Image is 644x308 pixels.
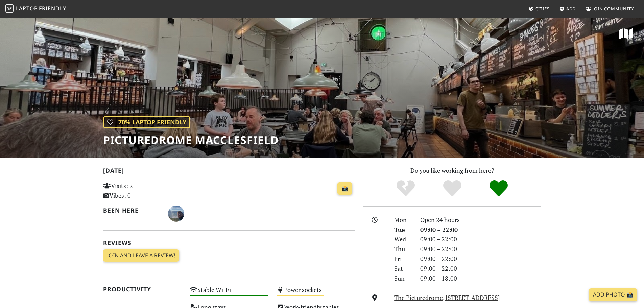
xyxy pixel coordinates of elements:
[416,234,545,244] div: 09:00 – 22:00
[5,3,66,15] a: LaptopFriendly LaptopFriendly
[103,249,179,262] a: Join and leave a review!
[168,206,184,222] img: 4788-max.jpg
[592,6,634,12] span: Join Community
[103,116,190,128] div: | 70% Laptop Friendly
[272,284,359,302] div: Power sockets
[566,6,576,12] span: Add
[103,207,160,214] h2: Been here
[394,293,500,302] a: The Picturedrome, [STREET_ADDRESS]
[557,3,579,15] a: Add
[535,6,550,12] span: Cities
[103,134,279,146] h1: Picturedrome Macclesfield
[103,181,182,200] p: Visits: 2 Vibes: 0
[429,179,476,198] div: Yes
[416,244,545,254] div: 09:00 – 22:00
[416,274,545,283] div: 09:00 – 18:00
[390,264,416,274] div: Sat
[390,274,416,283] div: Sun
[416,215,545,225] div: Open 24 hours
[390,234,416,244] div: Wed
[103,239,355,246] h2: Reviews
[103,167,355,177] h2: [DATE]
[416,225,545,235] div: 09:00 – 22:00
[168,209,184,217] span: Max Hayward
[475,179,522,198] div: Definitely!
[416,254,545,264] div: 09:00 – 22:00
[526,3,552,15] a: Cities
[39,5,66,12] span: Friendly
[390,254,416,264] div: Fri
[390,244,416,254] div: Thu
[382,179,429,198] div: No
[337,182,352,195] a: 📸
[390,215,416,225] div: Mon
[16,5,38,12] span: Laptop
[186,284,272,302] div: Stable Wi-Fi
[589,288,637,301] a: Add Photo 📸
[5,4,14,13] img: LaptopFriendly
[363,166,541,175] p: Do you like working from here?
[103,286,182,293] h2: Productivity
[583,3,637,15] a: Join Community
[416,264,545,274] div: 09:00 – 22:00
[390,225,416,235] div: Tue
